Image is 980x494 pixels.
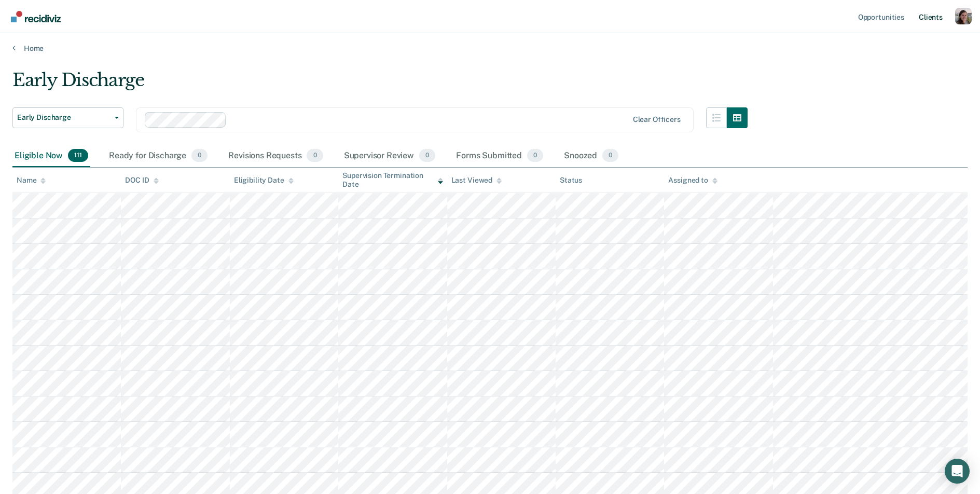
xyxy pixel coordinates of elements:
[419,149,435,162] span: 0
[12,44,968,53] a: Home
[342,145,438,168] div: Supervisor Review0
[68,149,88,162] span: 111
[12,145,90,168] div: Eligible Now111
[17,113,111,122] span: Early Discharge
[191,149,208,162] span: 0
[234,176,294,185] div: Eligibility Date
[307,149,323,162] span: 0
[560,176,582,185] div: Status
[668,176,717,185] div: Assigned to
[342,171,443,189] div: Supervision Termination Date
[454,145,545,168] div: Forms Submitted0
[562,145,620,168] div: Snoozed0
[955,8,972,24] button: Profile dropdown button
[945,459,970,484] div: Open Intercom Messenger
[107,145,210,168] div: Ready for Discharge0
[17,176,46,185] div: Name
[602,149,618,162] span: 0
[226,145,325,168] div: Revisions Requests0
[12,107,123,128] button: Early Discharge
[125,176,158,185] div: DOC ID
[12,70,748,99] div: Early Discharge
[527,149,543,162] span: 0
[451,176,502,185] div: Last Viewed
[633,115,681,124] div: Clear officers
[11,11,61,22] img: Recidiviz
